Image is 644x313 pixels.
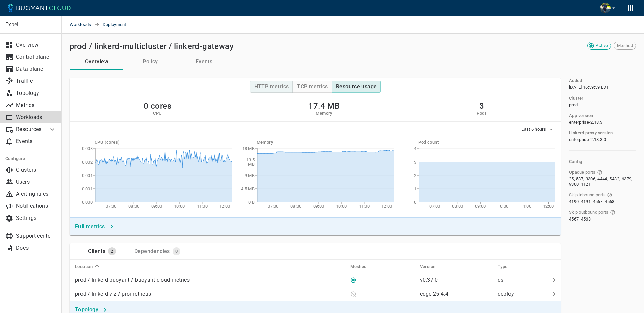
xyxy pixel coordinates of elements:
[75,306,98,313] h4: Topology
[16,66,56,72] p: Data plane
[420,264,436,269] h5: Version
[16,191,56,197] p: Alerting rules
[297,83,328,90] h4: TCP metrics
[414,146,417,151] tspan: 4
[313,204,324,209] tspan: 09:00
[350,264,375,270] span: Meshed
[521,124,555,134] button: Last 6 hours
[16,233,56,239] p: Support center
[336,83,377,90] h4: Resource usage
[16,54,56,60] p: Control plane
[420,264,444,270] span: Version
[543,204,554,209] tspan: 12:00
[177,54,231,70] button: Events
[569,102,578,108] span: prod
[498,291,547,297] p: deploy
[246,157,254,162] tspan: 13.5
[414,186,416,191] tspan: 1
[521,204,532,209] tspan: 11:00
[16,78,56,84] p: Traffic
[257,140,394,145] h5: Memory
[82,186,93,191] tspan: 0.001
[242,146,255,151] tspan: 18 MB
[268,204,279,209] tspan: 07:00
[248,200,255,205] tspan: 0 B
[123,54,177,70] button: Policy
[250,81,293,93] button: HTTP metrics
[129,243,186,259] a: Dependencies0
[498,277,547,284] p: ds
[16,215,56,222] p: Settings
[16,203,56,209] p: Notifications
[16,126,43,133] p: Resources
[106,204,117,209] tspan: 07:00
[144,101,171,111] h2: 0 cores
[569,159,636,164] h5: Config
[75,264,93,269] h5: Location
[600,3,611,13] img: Bjorn Stange
[569,78,582,83] h5: Added
[420,277,438,283] p: v0.37.0
[244,173,254,178] tspan: 9 MB
[16,167,56,173] p: Clusters
[254,83,289,90] h4: HTTP metrics
[414,173,416,178] tspan: 2
[569,210,609,215] span: Skip outbound ports
[418,140,555,145] h5: Pod count
[144,111,171,116] h5: CPU
[569,96,584,101] h5: Cluster
[128,204,140,209] tspan: 08:00
[16,102,56,109] p: Metrics
[414,160,416,165] tspan: 3
[70,54,123,70] a: Overview
[95,140,232,145] h5: CPU (cores)
[290,204,302,209] tspan: 08:00
[308,111,340,116] h5: Memory
[16,179,56,185] p: Users
[477,101,487,111] h2: 3
[414,200,416,205] tspan: 0
[70,16,94,34] a: Workloads
[16,245,56,251] p: Docs
[569,120,602,125] span: enterprise-2.18.3
[498,204,509,209] tspan: 10:00
[75,223,105,230] h4: Full metrics
[569,113,593,118] h5: App version
[16,138,56,145] p: Events
[82,200,93,205] tspan: 0.000
[131,245,170,255] div: Dependencies
[498,264,517,270] span: Type
[569,130,613,136] h5: Linkerd proxy version
[569,192,606,198] span: Skip inbound ports
[521,127,547,132] span: Last 6 hours
[569,170,596,175] span: Opaque ports
[336,204,347,209] tspan: 10:00
[108,249,116,254] span: 2
[332,81,381,93] button: Resource usage
[72,221,117,233] button: Full metrics
[75,277,190,284] p: prod / linkerd-buoyant / buoyant-cloud-metrics
[82,146,93,151] tspan: 0.003
[82,160,93,165] tspan: 0.002
[16,114,56,121] p: Workloads
[75,264,101,270] span: Location
[75,291,151,297] p: prod / linkerd-viz / prometheus
[569,216,591,222] span: 4567, 4568
[197,204,208,209] tspan: 11:00
[5,156,56,161] h5: Configure
[498,264,508,269] h5: Type
[359,204,370,209] tspan: 11:00
[350,264,366,269] h5: Meshed
[420,291,448,297] p: edge-25.4.4
[475,204,486,209] tspan: 09:00
[5,21,56,28] p: Expel
[569,137,606,142] span: enterprise-2.18.3-0
[614,43,636,48] span: Meshed
[103,16,135,34] span: Deployment
[70,42,234,51] h2: prod / linkerd-multicluster / linkerd-gateway
[219,204,230,209] tspan: 12:00
[569,199,615,204] span: 4190, 4191, 4567, 4568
